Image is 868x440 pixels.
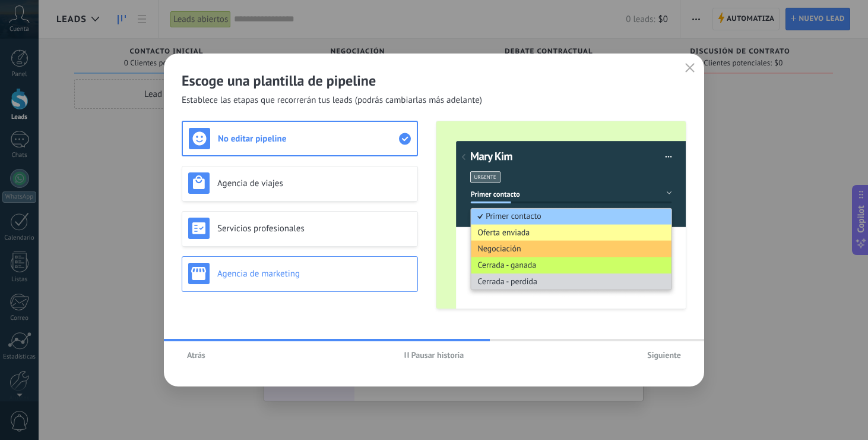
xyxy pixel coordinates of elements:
[411,351,464,359] span: Pausar historia
[217,178,411,189] h3: Agencia de viajes
[217,268,411,279] h3: Agencia de marketing
[647,351,681,359] span: Siguiente
[182,346,211,364] button: Atrás
[182,71,686,90] h2: Escoge una plantilla de pipeline
[399,346,470,364] button: Pausar historia
[187,351,205,359] span: Atrás
[218,133,399,144] h3: No editar pipeline
[182,95,482,106] span: Establece las etapas que recorrerán tus leads (podrás cambiarlas más adelante)
[217,223,411,234] h3: Servicios profesionales
[642,346,686,364] button: Siguiente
